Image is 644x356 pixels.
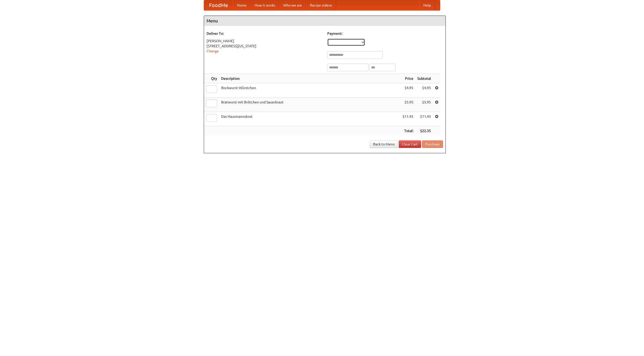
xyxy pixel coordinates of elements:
[219,83,400,98] td: Bockwurst Würstchen
[415,74,433,83] th: Subtotal
[306,0,336,10] a: Recipe videos
[415,112,433,126] td: $11.45
[219,74,400,83] th: Description
[400,83,415,98] td: $4.95
[219,112,400,126] td: Das Hausmannskost
[233,0,251,10] a: Home
[415,126,433,136] th: $22.35
[204,0,233,10] a: FoodMe
[419,0,435,10] a: Help
[399,140,421,148] a: Clear Cart
[207,31,322,36] h5: Deliver To:
[219,98,400,112] td: Bratwurst mit Brötchen und Sauerkraut
[415,83,433,98] td: $4.95
[204,16,446,26] h4: Menu
[422,140,443,148] button: Purchase
[207,49,219,53] a: Change
[279,0,306,10] a: Who we are
[400,126,415,136] th: Total:
[204,74,219,83] th: Qty
[400,98,415,112] td: $5.95
[400,74,415,83] th: Price
[370,140,398,148] a: Back to Menu
[207,44,322,49] div: [STREET_ADDRESS][US_STATE]
[207,38,322,44] div: [PERSON_NAME]
[251,0,279,10] a: How it works
[415,98,433,112] td: $5.95
[327,31,443,36] h5: Payment:
[400,112,415,126] td: $11.45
